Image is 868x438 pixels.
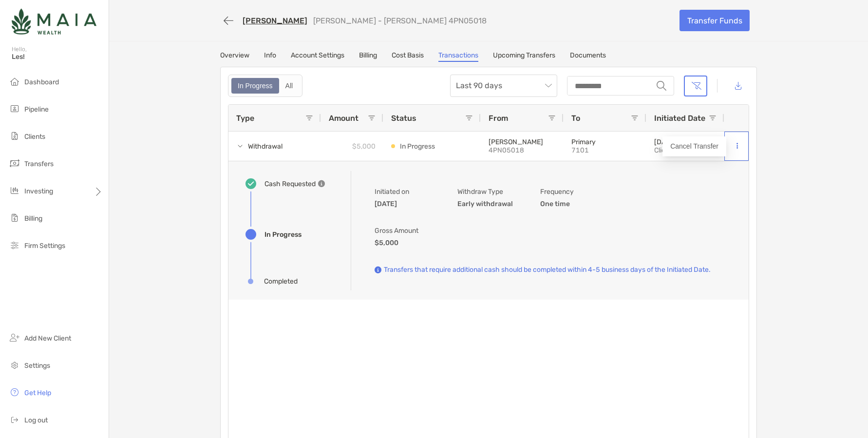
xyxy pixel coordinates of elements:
[654,146,676,154] p: client
[24,78,59,86] span: Dashboard
[9,76,20,87] img: dashboard icon
[24,416,48,424] span: Log out
[9,103,20,114] img: pipeline icon
[571,146,639,154] p: 7101
[24,187,53,195] span: Investing
[248,138,283,154] span: Withdrawal
[9,332,20,343] img: add_new_client icon
[24,105,49,114] span: Pipeline
[684,76,707,96] button: Clear filters
[352,140,376,152] p: $5,000
[654,114,705,123] span: Initiated Date
[489,138,556,146] p: Roth IRA
[9,239,20,251] img: firm-settings icon
[375,239,398,247] b: $5,000
[384,264,711,276] p: Transfers that require additional cash should be completed within 4-5 business days of the Initia...
[540,186,599,198] p: Frequency
[571,114,580,123] span: To
[657,81,666,91] img: input icon
[493,51,555,62] a: Upcoming Transfers
[9,359,20,371] img: settings icon
[232,79,278,93] div: In Progress
[12,4,96,39] img: Zoe Logo
[9,130,20,142] img: clients icon
[391,114,416,123] span: Status
[313,16,487,25] p: [PERSON_NAME] - [PERSON_NAME] 4PN05018
[264,277,298,286] div: Completed
[457,200,513,208] b: Early withdrawal
[24,242,65,250] span: Firm Settings
[438,51,478,62] a: Transactions
[571,138,639,146] p: Primary
[375,186,433,198] p: Initiated on
[570,51,606,62] a: Documents
[375,200,397,208] b: [DATE]
[280,79,299,93] div: All
[489,146,556,154] p: 4PN05018
[228,75,302,97] div: segmented control
[654,138,676,146] p: [DATE]
[662,136,726,156] button: Cancel Transfer
[9,212,20,224] img: billing icon
[679,10,750,31] a: Transfer Funds
[670,140,718,152] p: Cancel Transfer
[489,114,508,123] span: From
[24,334,71,343] span: Add New Client
[375,225,433,237] p: Gross Amount
[359,51,377,62] a: Billing
[456,75,551,96] span: Last 90 days
[291,51,344,62] a: Account Settings
[243,16,307,25] a: [PERSON_NAME]
[12,53,103,61] span: Les!
[9,386,20,398] img: get-help icon
[236,114,254,123] span: Type
[24,362,50,370] span: Settings
[392,51,424,62] a: Cost Basis
[9,185,20,196] img: investing icon
[400,140,435,152] p: In Progress
[457,186,516,198] p: Withdraw Type
[329,114,359,123] span: Amount
[220,51,249,62] a: Overview
[9,157,20,169] img: transfers icon
[9,414,20,425] img: logout icon
[264,51,276,62] a: Info
[264,230,302,239] div: In Progress
[540,200,570,208] b: One time
[24,389,51,397] span: Get Help
[24,160,54,168] span: Transfers
[24,133,45,141] span: Clients
[264,178,316,190] p: Cash Requested
[24,214,42,223] span: Billing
